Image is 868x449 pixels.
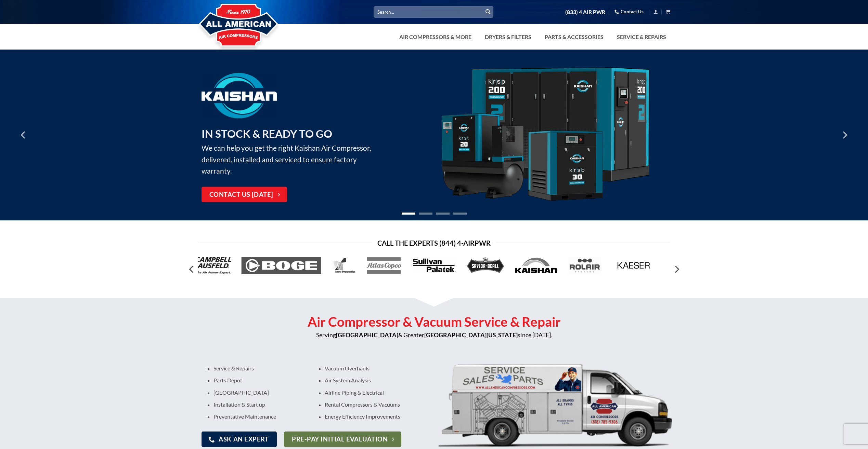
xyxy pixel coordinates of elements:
[202,431,277,447] a: Ask An Expert
[198,313,670,330] h2: Air Compressor & Vacuum Service & Repair
[614,6,644,17] a: Contact Us
[336,331,398,339] strong: [GEOGRAPHIC_DATA]
[198,330,670,340] p: Serving & Greater since [DATE].
[209,190,273,200] span: Contact Us [DATE]
[436,213,450,215] li: Page dot 3
[213,413,302,420] p: Preventative Maintenance
[670,263,683,276] button: Next
[213,377,302,384] p: Parts Depot
[202,187,287,203] a: Contact Us [DATE]
[666,8,670,16] a: View cart
[186,263,198,276] button: Previous
[284,431,401,447] a: Pre-pay Initial Evaluation
[325,413,458,420] p: Energy Efficiency Improvements
[419,213,432,215] li: Page dot 2
[481,30,535,44] a: Dryers & Filters
[213,401,302,408] p: Installation & Start up
[439,67,651,203] img: Kaishan
[213,389,302,396] p: [GEOGRAPHIC_DATA]
[613,30,670,44] a: Service & Repairs
[17,118,30,152] button: Previous
[424,331,518,339] strong: [GEOGRAPHIC_DATA][US_STATE]
[202,125,381,177] p: We can help you get the right Kaishan Air Compressor, delivered, installed and serviced to ensure...
[374,6,493,17] input: Search…
[653,8,658,16] a: Login
[292,434,388,444] span: Pre-pay Initial Evaluation
[541,30,608,44] a: Parts & Accessories
[213,365,302,372] p: Service & Repairs
[325,365,458,372] p: Vacuum Overhauls
[325,389,458,396] p: Airline Piping & Electrical
[838,118,851,152] button: Next
[453,213,467,215] li: Page dot 4
[219,434,269,444] span: Ask An Expert
[202,127,332,140] strong: IN STOCK & READY TO GO
[565,6,605,18] a: (833) 4 AIR PWR
[483,7,493,17] button: Submit
[402,213,415,215] li: Page dot 1
[395,30,476,44] a: Air Compressors & More
[202,73,277,118] img: Kaishan
[377,237,491,248] span: Call the Experts (844) 4-AirPwr
[325,401,458,408] p: Rental Compressors & Vacuums
[325,377,458,384] p: Air System Analysis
